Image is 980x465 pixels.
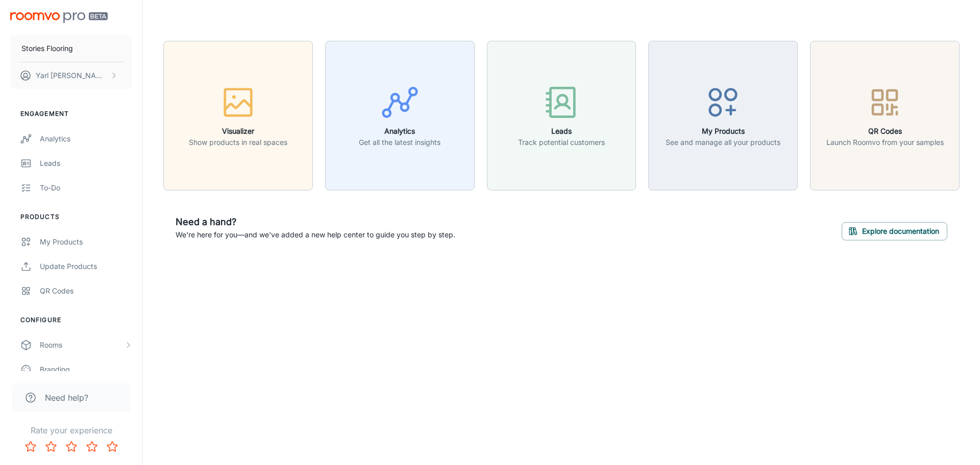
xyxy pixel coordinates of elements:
a: My ProductsSee and manage all your products [648,110,798,120]
button: Yarl [PERSON_NAME] [10,62,132,89]
button: My ProductsSee and manage all your products [648,41,798,190]
h6: Need a hand? [176,215,455,229]
a: Explore documentation [842,225,947,235]
div: Analytics [40,133,132,144]
div: Leads [40,158,132,169]
p: Stories Flooring [21,43,73,54]
p: Get all the latest insights [359,137,440,148]
h6: QR Codes [826,126,944,137]
div: QR Codes [40,285,132,297]
a: AnalyticsGet all the latest insights [325,110,475,120]
h6: Leads [518,126,605,137]
button: VisualizerShow products in real spaces [163,41,313,190]
p: Track potential customers [518,137,605,148]
div: My Products [40,236,132,248]
p: Launch Roomvo from your samples [826,137,944,148]
button: QR CodesLaunch Roomvo from your samples [810,41,960,190]
button: LeadsTrack potential customers [487,41,636,190]
h6: My Products [666,126,780,137]
button: Explore documentation [842,222,947,240]
a: LeadsTrack potential customers [487,110,636,120]
p: Show products in real spaces [189,137,287,148]
button: AnalyticsGet all the latest insights [325,41,475,190]
p: We're here for you—and we've added a new help center to guide you step by step. [176,229,455,240]
p: Yarl [PERSON_NAME] [36,70,108,81]
div: To-do [40,182,132,193]
h6: Visualizer [189,126,287,137]
a: QR CodesLaunch Roomvo from your samples [810,110,960,120]
p: See and manage all your products [666,137,780,148]
div: Update Products [40,261,132,272]
button: Stories Flooring [10,35,132,62]
img: Roomvo PRO Beta [10,12,108,23]
h6: Analytics [359,126,440,137]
